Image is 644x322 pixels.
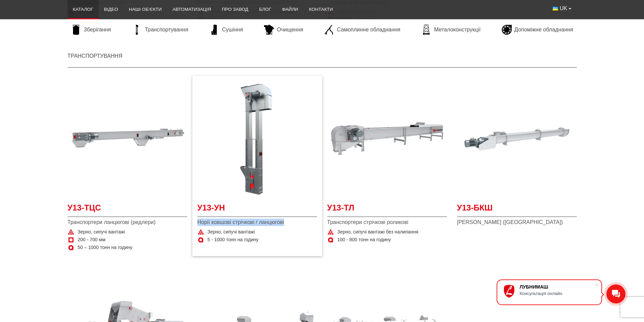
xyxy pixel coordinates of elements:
div: Консультація онлайн. [520,291,595,296]
a: Зберігання [68,25,115,35]
button: UK [547,2,576,15]
a: Блог [254,2,277,17]
span: Сушіння [222,26,243,33]
a: Автоматизація [167,2,216,17]
a: Самоплинне обладнання [321,25,404,35]
span: Зерно, сипучі вантажі [208,229,255,236]
a: Металоконструкції [418,25,484,35]
div: ЛУБНИМАШ [520,284,595,290]
span: Зерно, сипучі вантажі без налипання [337,229,419,236]
a: Файли [277,2,304,17]
a: У13-УН [197,202,317,217]
a: Наші об’єкти [123,2,167,17]
span: Транспортери стрічкові роликові [327,219,447,226]
span: 5 - 1000 тонн на годину [208,237,259,243]
span: Транспортери ланцюгові (редлери) [68,219,187,226]
a: Сушіння [206,25,246,35]
span: Металоконструкції [434,26,480,33]
a: Допоміжне обладнання [498,25,577,35]
a: У13-БКШ [457,202,577,217]
a: Транспортування [68,53,122,59]
a: Каталог [68,2,99,17]
span: 100 - 800 тонн на годину [337,237,391,243]
a: Про завод [216,2,254,17]
a: У13-ТЦС [68,202,187,217]
span: UK [560,5,567,12]
img: Українська [553,7,558,10]
span: Зерно, сипучі вантажі [78,229,125,236]
a: Транспортування [128,25,192,35]
span: 50 – 1000 тонн на годину [78,244,133,251]
span: 200 - 700 мм [78,237,105,243]
span: [PERSON_NAME] ([GEOGRAPHIC_DATA]) [457,219,577,226]
a: Детальніше У13-БКШ [457,79,577,199]
a: Відео [99,2,124,17]
a: Детальніше У13-ТЛ [327,79,447,199]
span: Допоміжне обладнання [515,26,573,33]
a: Детальніше У13-ТЦС [68,79,187,199]
a: У13-ТЛ [327,202,447,217]
span: Очищення [277,26,303,33]
span: Норії ковшові стрічкові / ланцюгові [197,219,317,226]
a: Детальніше У13-УН [197,79,317,199]
a: Очищення [261,25,307,35]
span: Транспортування [145,26,188,33]
a: Контакти [304,2,338,17]
span: Зберігання [84,26,111,33]
span: Самоплинне обладнання [337,26,400,33]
